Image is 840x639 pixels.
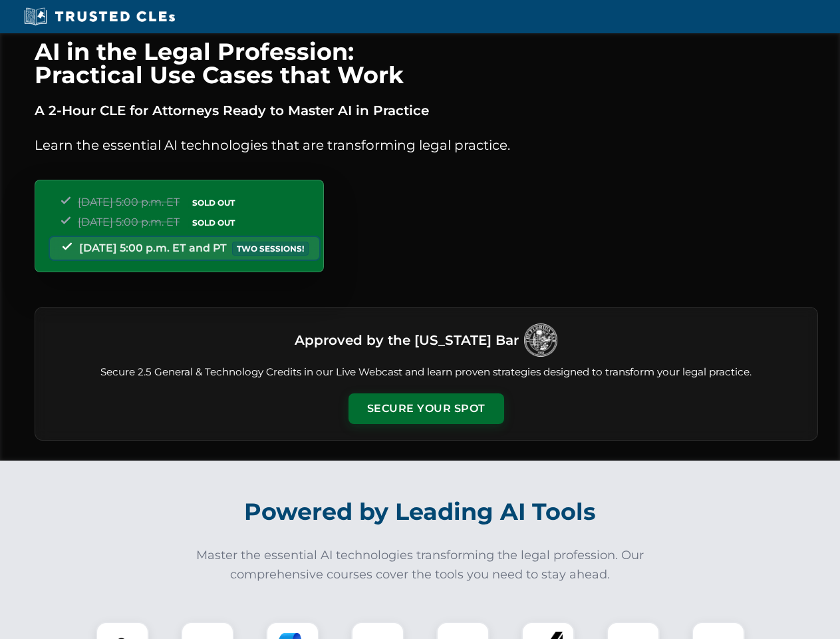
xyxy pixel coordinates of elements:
p: Learn the essential AI technologies that are transforming legal practice. [35,134,818,156]
img: Logo [524,323,557,357]
button: Secure Your Spot [349,393,504,424]
span: [DATE] 5:00 p.m. ET [78,216,180,228]
img: Trusted CLEs [20,7,179,27]
span: SOLD OUT [188,196,239,210]
h3: Approved by the [US_STATE] Bar [295,328,519,352]
span: SOLD OUT [188,216,239,230]
p: Master the essential AI technologies transforming the legal profession. Our comprehensive courses... [188,546,653,584]
h2: Powered by Leading AI Tools [52,489,789,535]
p: A 2-Hour CLE for Attorneys Ready to Master AI in Practice [35,100,818,121]
p: Secure 2.5 General & Technology Credits in our Live Webcast and learn proven strategies designed ... [51,365,801,380]
span: [DATE] 5:00 p.m. ET [78,196,180,208]
h1: AI in the Legal Profession: Practical Use Cases that Work [35,40,818,87]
